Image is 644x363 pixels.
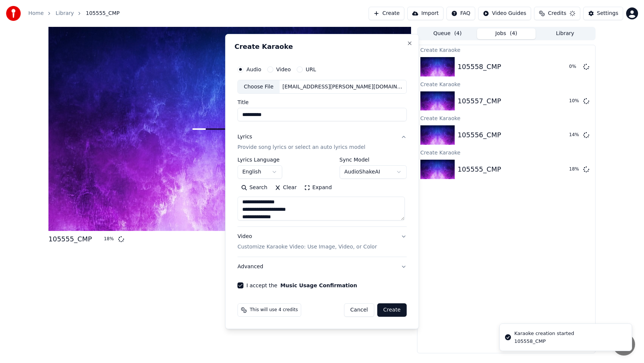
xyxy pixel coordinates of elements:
button: Clear [271,182,300,194]
div: Choose File [238,80,280,94]
button: Search [237,182,271,194]
div: Video [237,233,377,251]
div: LyricsProvide song lyrics or select an auto lyrics model [237,157,407,227]
button: Advanced [237,257,407,276]
h2: Create Karaoke [234,43,410,50]
label: Title [237,100,407,105]
p: Customize Karaoke Video: Use Image, Video, or Color [237,243,377,251]
button: Create [377,303,407,317]
button: LyricsProvide song lyrics or select an auto lyrics model [237,128,407,157]
label: URL [306,67,316,72]
label: Lyrics Language [237,157,282,163]
span: This will use 4 credits [250,307,298,313]
button: I accept the [280,283,357,288]
label: Audio [246,67,261,72]
button: Expand [300,182,335,194]
p: Provide song lyrics or select an auto lyrics model [237,144,365,151]
button: VideoCustomize Karaoke Video: Use Image, Video, or Color [237,227,407,257]
label: Video [276,67,291,72]
button: Cancel [344,303,374,317]
div: [EMAIL_ADDRESS][PERSON_NAME][DOMAIN_NAME]/Shared drives/Sing King G Drive/Filemaker/CPT_Tracks/Ne... [280,83,406,91]
div: Lyrics [237,134,252,141]
label: I accept the [246,283,357,288]
label: Sync Model [340,157,407,163]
